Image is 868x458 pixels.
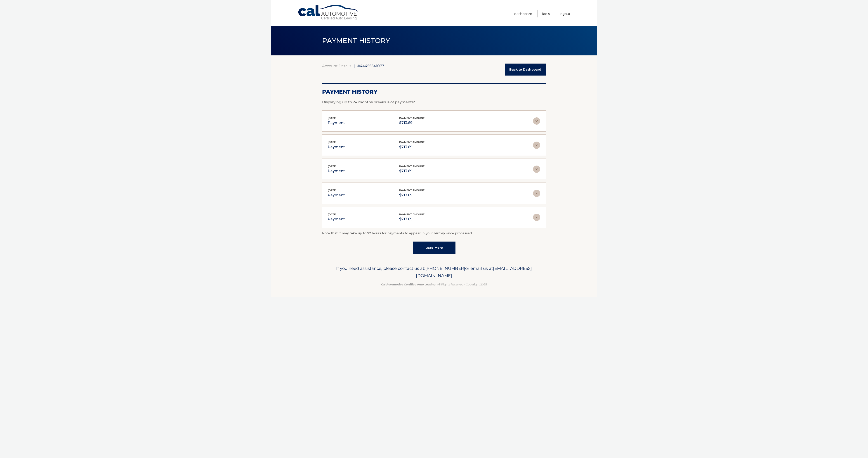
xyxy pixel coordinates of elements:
p: payment [328,144,345,150]
span: [DATE] [328,213,337,216]
a: Back to Dashboard [505,64,546,76]
p: $713.69 [399,192,425,198]
h2: Payment History [322,88,546,95]
span: payment amount [399,165,425,168]
strong: Cal Automotive Certified Auto Leasing [381,283,435,286]
p: payment [328,192,345,198]
span: [PHONE_NUMBER] [425,266,465,271]
span: [DATE] [328,140,337,144]
p: payment [328,216,345,222]
a: Logout [559,10,570,17]
a: FAQ's [542,10,550,17]
p: $713.69 [399,144,425,150]
a: Cal Automotive [298,5,359,21]
span: #44455541077 [357,64,384,68]
p: - All Rights Reserved - Copyright 2025 [325,282,543,287]
span: payment amount [399,189,425,192]
a: Dashboard [514,10,532,17]
img: accordion-rest.svg [533,214,540,221]
span: payment amount [399,116,425,120]
span: PAYMENT HISTORY [322,36,390,45]
img: accordion-rest.svg [533,166,540,173]
a: Account Details [322,64,351,68]
p: payment [328,168,345,174]
span: payment amount [399,140,425,144]
span: [DATE] [328,116,337,120]
img: accordion-rest.svg [533,190,540,197]
p: $713.69 [399,120,425,126]
img: accordion-rest.svg [533,142,540,149]
a: Load More [413,242,455,254]
span: [EMAIL_ADDRESS][DOMAIN_NAME] [416,266,532,278]
span: [DATE] [328,189,337,192]
p: $713.69 [399,216,425,222]
p: If you need assistance, please contact us at: or email us at [325,265,543,279]
p: Displaying up to 24 months previous of payments*. [322,100,546,105]
span: [DATE] [328,165,337,168]
p: Note that it may take up to 72 hours for payments to appear in your history once processed. [322,231,546,236]
span: | [354,64,355,68]
p: payment [328,120,345,126]
p: $713.69 [399,168,425,174]
span: payment amount [399,213,425,216]
img: accordion-rest.svg [533,117,540,125]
